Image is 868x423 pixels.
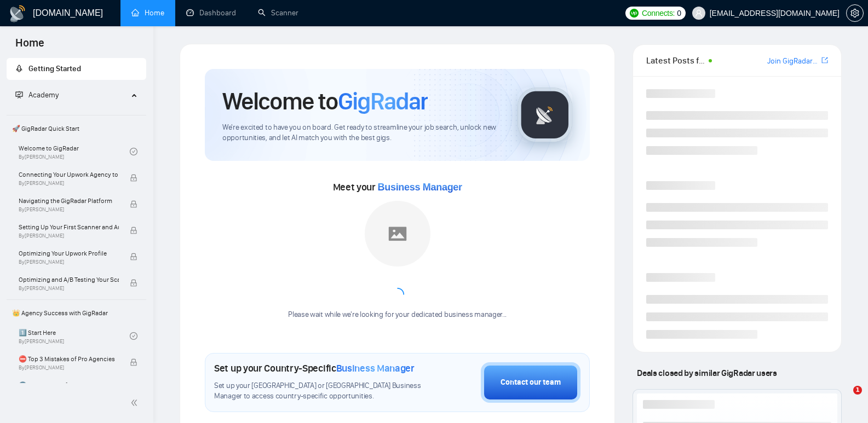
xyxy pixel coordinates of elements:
span: 👑 Agency Success with GigRadar [8,302,145,324]
h1: Welcome to [222,86,428,116]
a: homeHome [131,8,164,18]
span: lock [130,253,137,260]
span: Optimizing Your Upwork Profile [19,248,119,259]
span: Meet your [333,181,462,193]
span: By [PERSON_NAME] [19,206,119,213]
div: Contact our team [501,376,561,389]
button: Contact our team [481,362,580,403]
span: Home [7,35,53,58]
span: Deals closed by similar GigRadar users [633,363,781,383]
span: Getting Started [28,64,81,73]
a: dashboardDashboard [186,8,236,18]
span: export [821,56,828,65]
span: Academy [28,90,59,100]
img: gigradar-logo.png [518,88,572,142]
span: check-circle [130,148,137,155]
button: setting [846,4,864,22]
div: Please wait while we're looking for your dedicated business manager... [281,310,513,320]
span: fund-projection-screen [15,91,23,98]
a: 1️⃣ Start HereBy[PERSON_NAME] [19,324,130,348]
span: By [PERSON_NAME] [19,364,119,371]
span: 🚀 GigRadar Quick Start [8,118,145,140]
span: 1 [853,386,862,395]
span: We're excited to have you on board. Get ready to streamline your job search, unlock new opportuni... [222,123,500,143]
span: Business Manager [336,362,415,374]
span: lock [130,279,137,287]
span: lock [130,358,137,366]
h1: Set up your Country-Specific [214,362,415,374]
span: 🌚 Rookie Traps for New Agencies [19,380,119,391]
span: Connects: [642,7,675,19]
span: double-left [130,397,141,408]
img: placeholder.png [365,201,430,266]
span: Academy [15,90,59,100]
span: By [PERSON_NAME] [19,180,119,187]
span: Latest Posts from the GigRadar Community [646,54,705,67]
img: logo [9,5,26,22]
span: user [695,9,703,17]
a: Welcome to GigRadarBy[PERSON_NAME] [19,140,130,164]
span: lock [130,227,137,234]
span: Business Manager [378,182,462,193]
span: By [PERSON_NAME] [19,233,119,239]
span: lock [130,200,137,208]
span: setting [847,9,863,18]
span: ⛔ Top 3 Mistakes of Pro Agencies [19,354,119,364]
a: setting [846,9,864,18]
span: Set up your [GEOGRAPHIC_DATA] or [GEOGRAPHIC_DATA] Business Manager to access country-specific op... [214,381,426,402]
span: Navigating the GigRadar Platform [19,195,119,206]
span: 0 [677,7,681,19]
span: Connecting Your Upwork Agency to GigRadar [19,169,119,180]
span: By [PERSON_NAME] [19,259,119,265]
a: searchScanner [258,8,298,18]
span: By [PERSON_NAME] [19,285,119,292]
a: Join GigRadar Slack Community [767,55,819,67]
li: Getting Started [7,58,146,80]
span: check-circle [130,332,137,340]
img: upwork-logo.png [630,9,639,18]
span: Optimizing and A/B Testing Your Scanner for Better Results [19,274,119,285]
span: lock [130,174,137,182]
span: Setting Up Your First Scanner and Auto-Bidder [19,222,119,233]
a: export [821,55,828,66]
span: rocket [15,65,23,72]
iframe: Intercom live chat [831,386,857,412]
span: GigRadar [338,86,428,116]
span: loading [391,288,404,301]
